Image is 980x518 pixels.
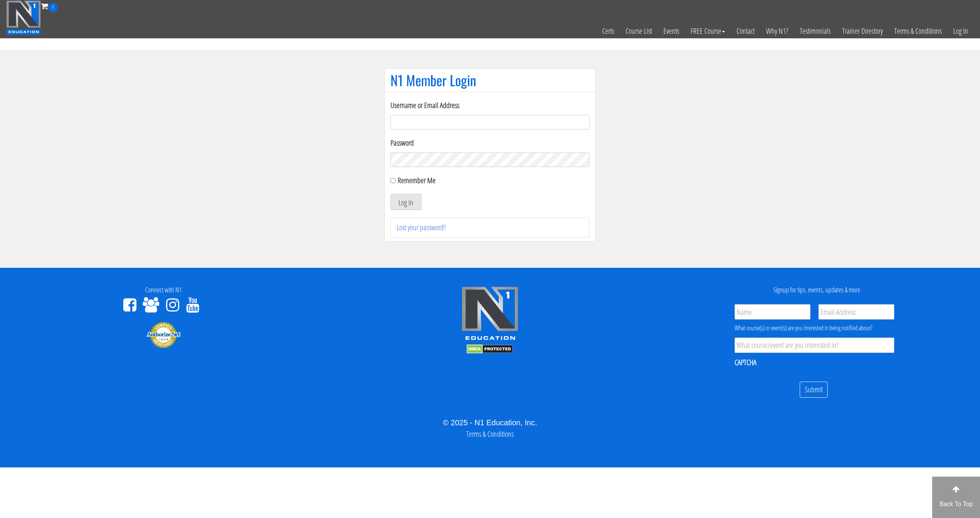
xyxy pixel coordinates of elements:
[735,357,756,367] label: CAPTCHA
[6,0,41,35] img: n1-education
[48,3,58,12] span: 0
[397,222,446,233] a: Lost your password?
[685,12,731,50] a: FREE Course
[596,12,620,50] a: Certs
[658,12,685,50] a: Events
[735,304,810,320] input: Name
[6,286,321,294] h4: Connect with N1
[6,417,974,428] div: © 2025 - N1 Education, Inc.
[467,344,513,354] img: DMCA.com Protection Status
[947,12,974,50] a: Log In
[146,321,181,349] img: Authorize.Net Merchant - Click to Verify
[800,382,828,398] input: Submit
[735,323,894,333] div: What course(s) or event(s) are you interested in being notified about?
[461,286,519,343] img: n1-edu-logo
[620,12,658,50] a: Course List
[390,72,590,88] h1: N1 Member Login
[889,12,947,50] a: Terms & Conditions
[731,12,760,50] a: Contact
[41,1,58,11] a: 0
[818,304,894,320] input: Email Address
[390,194,421,210] button: Log In
[390,100,590,111] label: Username or Email Address
[794,12,836,50] a: Testimonials
[760,12,794,50] a: Why N1?
[836,12,889,50] a: Trainer Directory
[398,175,436,185] label: Remember Me
[735,338,894,353] input: What course/event are you interested in?
[659,286,974,294] h4: Signup for tips, events, updates & more
[466,429,514,439] a: Terms & Conditions
[932,500,980,509] p: Back To Top
[390,137,590,149] label: Password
